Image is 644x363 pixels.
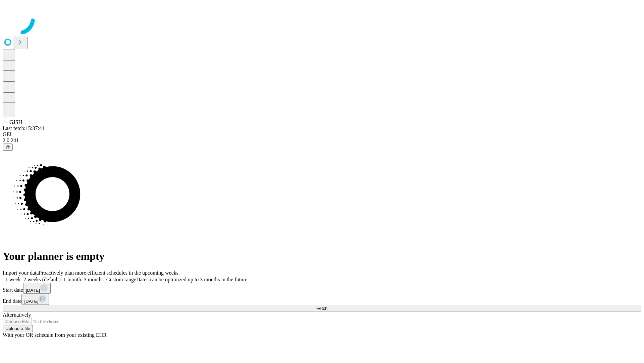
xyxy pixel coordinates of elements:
[136,277,249,282] span: Dates can be optimized up to 3 months in the future.
[39,270,180,276] span: Proactively plan more efficient schedules in the upcoming weeks.
[3,131,641,137] div: GEI
[9,119,22,125] span: GJSH
[5,277,21,282] span: 1 week
[3,305,641,312] button: Fetch
[21,294,49,305] button: [DATE]
[3,270,39,276] span: Import your data
[3,325,33,332] button: Upload a file
[24,299,38,304] span: [DATE]
[23,283,51,294] button: [DATE]
[3,144,13,151] button: @
[5,145,10,150] span: @
[3,312,31,318] span: Alternatively
[3,125,45,131] span: Last fetch: 15:37:41
[26,288,40,293] span: [DATE]
[3,250,641,263] h1: Your planner is empty
[3,283,641,294] div: Start date
[106,277,136,282] span: Custom range
[3,332,107,338] span: With your OR schedule from your existing EHR
[84,277,104,282] span: 3 months
[23,277,61,282] span: 2 weeks (default)
[316,306,327,311] span: Fetch
[3,294,641,305] div: End date
[3,137,641,144] div: 2.0.241
[63,277,81,282] span: 1 month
